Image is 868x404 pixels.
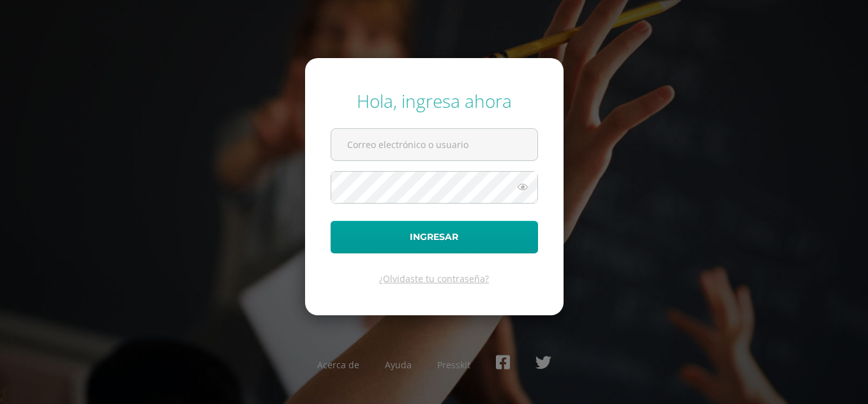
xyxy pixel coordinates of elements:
[385,359,412,371] a: Ayuda
[317,359,359,371] a: Acerca de
[331,129,537,160] input: Correo electrónico o usuario
[331,89,538,113] div: Hola, ingresa ahora
[379,273,489,285] a: ¿Olvidaste tu contraseña?
[331,221,538,253] button: Ingresar
[437,359,470,371] a: Presskit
